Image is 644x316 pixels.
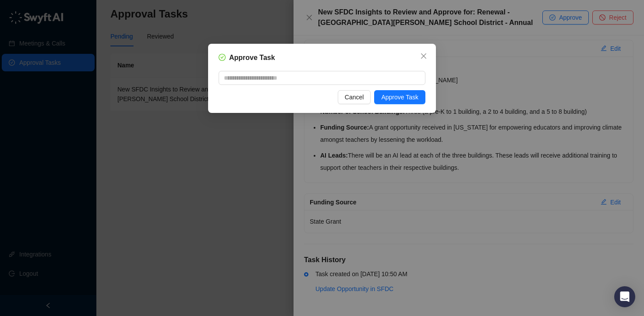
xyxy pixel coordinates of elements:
button: Approve Task [374,90,425,104]
span: Approve Task [381,92,418,102]
div: Open Intercom Messenger [614,286,635,307]
button: Close [417,49,431,63]
span: check-circle [219,54,226,61]
span: Cancel [345,92,364,102]
button: Cancel [338,90,371,104]
h5: Approve Task [229,53,275,63]
span: close [420,53,427,60]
